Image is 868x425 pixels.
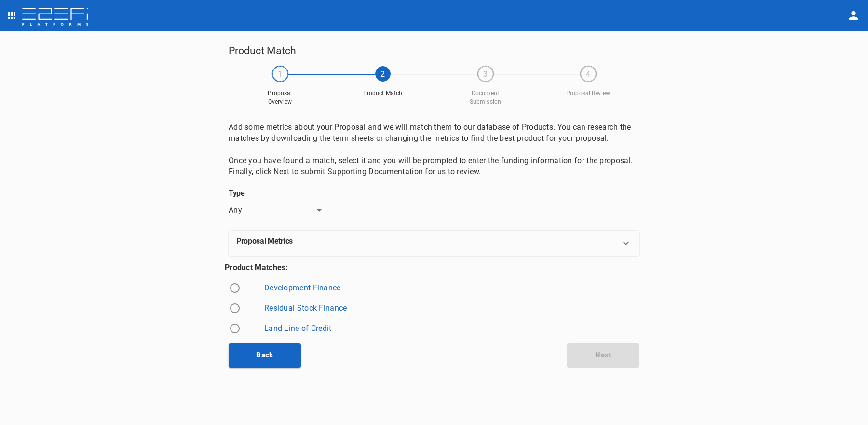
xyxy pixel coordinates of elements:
span: Product Match [359,89,407,97]
a: Development Finance [264,283,341,292]
p: Product Matches: [225,262,639,273]
span: Proposal Overview [256,89,304,106]
span: Proposal Review [564,89,612,97]
h5: Product Match [229,42,639,59]
h6: Proposal Metrics [236,236,293,246]
a: Residual Stock Finance [264,303,347,313]
a: Land Line of Credit [264,324,332,333]
div: Proposal Metrics [229,231,639,256]
p: Add some metrics about your Proposal and we will match them to our database of Products. You can ... [229,122,639,177]
span: Document Submission [461,89,510,106]
button: Back [229,343,301,368]
div: Any [229,203,325,218]
h6: Type [229,189,639,198]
